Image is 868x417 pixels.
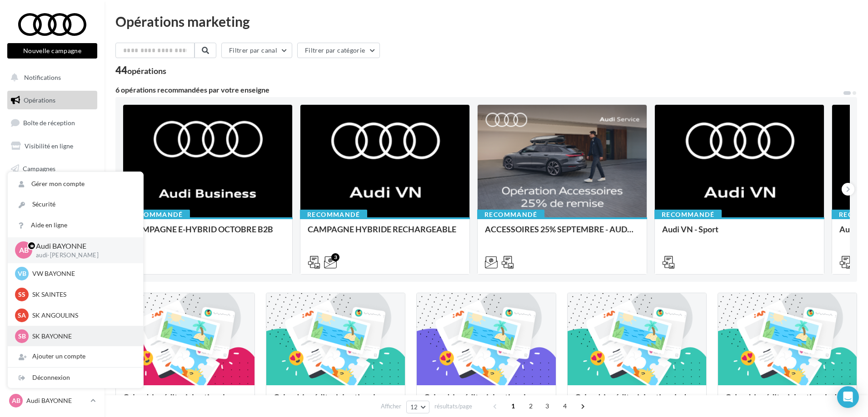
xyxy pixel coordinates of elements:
[115,15,857,28] div: Opérations marketing
[300,210,367,220] div: Recommandé
[662,225,817,243] div: Audi VN - Sport
[36,241,129,251] p: Audi BAYONNE
[5,182,99,201] a: Médiathèque
[540,399,554,413] span: 3
[8,368,143,388] div: Déconnexion
[7,43,97,59] button: Nouvelle campagne
[8,215,143,235] a: Aide en ligne
[654,210,722,220] div: Recommandé
[19,245,29,255] span: AB
[297,43,380,58] button: Filtrer par catégorie
[725,392,849,411] div: Calendrier éditorial national : du 02.09 au 09.09
[506,399,520,413] span: 1
[12,396,20,405] span: AB
[23,119,75,127] span: Boîte de réception
[5,91,99,110] a: Opérations
[115,86,843,93] div: 6 opérations recommandées par votre enseigne
[18,332,26,341] span: SB
[24,96,55,104] span: Opérations
[18,311,26,320] span: SA
[123,210,190,220] div: Recommandé
[8,346,143,367] div: Ajouter un compte
[8,174,143,194] a: Gérer mon compte
[406,401,429,413] button: 12
[308,225,462,243] div: CAMPAGNE HYBRIDE RECHARGEABLE
[36,251,129,260] p: audi-[PERSON_NAME]
[558,399,572,413] span: 4
[410,403,418,411] span: 12
[5,159,99,178] a: Campagnes
[837,386,859,408] div: Open Intercom Messenger
[8,194,143,215] a: Sécurité
[18,290,25,299] span: SS
[7,392,97,409] a: AB Audi BAYONNE
[381,402,401,411] span: Afficher
[524,399,538,413] span: 2
[221,43,292,58] button: Filtrer par canal
[26,396,87,405] p: Audi BAYONNE
[18,269,26,278] span: VB
[32,332,132,341] p: SK BAYONNE
[5,113,99,132] a: Boîte de réception
[127,67,166,75] div: opérations
[130,225,285,243] div: CAMPAGNE E-HYBRID OCTOBRE B2B
[24,74,61,81] span: Notifications
[115,65,166,75] div: 44
[5,204,99,231] a: AFFICHAGE PRESSE MD
[32,290,132,299] p: SK SAINTES
[424,392,548,411] div: Calendrier éditorial national : semaine du 08.09 au 14.09
[477,210,544,220] div: Recommandé
[123,392,247,411] div: Calendrier éditorial national : semaine du 22.09 au 28.09
[274,392,398,411] div: Calendrier éditorial national : semaine du 15.09 au 21.09
[32,269,132,278] p: VW BAYONNE
[331,253,339,261] div: 3
[5,68,95,87] button: Notifications
[485,225,639,243] div: ACCESSOIRES 25% SEPTEMBRE - AUDI SERVICE
[25,142,73,150] span: Visibilité en ligne
[32,311,132,320] p: SK ANGOULINS
[23,164,55,172] span: Campagnes
[5,137,99,156] a: Visibilité en ligne
[434,402,472,411] span: résultats/page
[575,392,699,411] div: Calendrier éditorial national : du 02.09 au 15.09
